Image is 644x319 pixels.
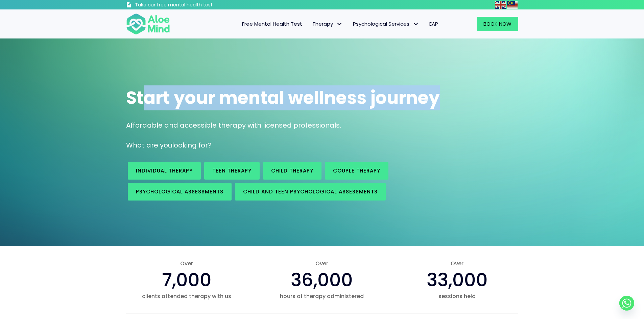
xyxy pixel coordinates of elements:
span: EAP [429,20,438,27]
a: Psychological assessments [128,183,232,201]
span: Couple therapy [333,167,380,174]
span: Over [126,260,248,267]
span: looking for? [172,140,212,150]
span: 36,000 [291,267,353,293]
a: Individual therapy [128,162,201,180]
span: sessions held [396,292,518,300]
h3: Take our free mental health test [135,2,249,8]
img: ms [507,1,518,9]
a: Teen Therapy [204,162,260,180]
span: Free Mental Health Test [242,20,302,27]
a: EAP [424,17,443,31]
span: Book Now [483,20,511,27]
span: hours of therapy administered [261,292,383,300]
a: Malay [507,1,518,8]
span: Psychological assessments [136,188,223,195]
span: Therapy: submenu [335,19,344,29]
span: Psychological Services [353,20,419,27]
span: 33,000 [427,267,488,293]
span: Psychological Services: submenu [411,19,421,29]
a: Couple therapy [325,162,388,180]
a: English [495,1,507,8]
img: Aloe mind Logo [126,13,170,35]
span: Over [261,260,383,267]
a: Take our free mental health test [126,2,249,9]
span: What are you [126,140,172,150]
span: Therapy [312,20,343,27]
a: Book Now [477,17,518,31]
span: Individual therapy [136,167,193,174]
a: Free Mental Health Test [237,17,307,31]
p: Affordable and accessible therapy with licensed professionals. [126,121,518,130]
span: clients attended therapy with us [126,292,248,300]
a: TherapyTherapy: submenu [307,17,348,31]
span: Child and Teen Psychological assessments [243,188,378,195]
span: Start your mental wellness journey [126,85,440,110]
img: en [495,1,506,9]
span: Over [396,260,518,267]
a: Child Therapy [263,162,321,180]
a: Psychological ServicesPsychological Services: submenu [348,17,424,31]
a: Whatsapp [619,296,634,311]
span: 7,000 [162,267,212,293]
a: Child and Teen Psychological assessments [235,183,386,201]
span: Child Therapy [271,167,313,174]
span: Teen Therapy [212,167,252,174]
nav: Menu [179,17,443,31]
